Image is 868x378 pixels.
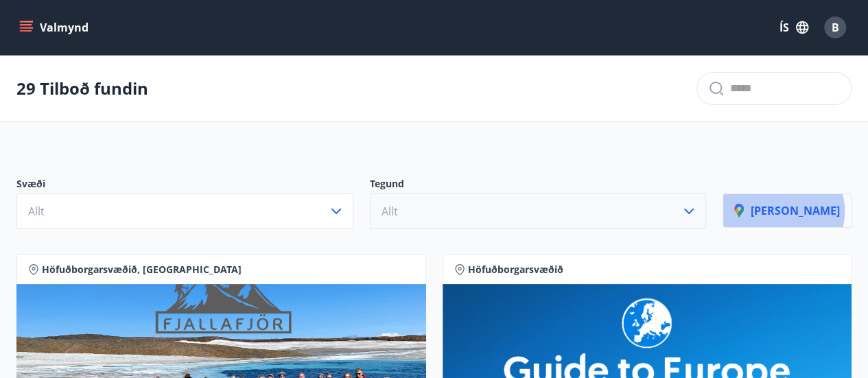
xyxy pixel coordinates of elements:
[16,15,94,40] button: menu
[819,11,852,44] button: B
[42,263,242,276] span: Höfuðborgarsvæðið, [GEOGRAPHIC_DATA]
[370,193,707,229] button: Allt
[468,263,563,276] span: Höfuðborgarsvæðið
[16,77,148,100] p: 29 Tilboð fundin
[723,193,852,228] button: [PERSON_NAME]
[370,177,707,193] p: Tegund
[16,193,353,229] button: Allt
[772,15,816,40] button: ÍS
[16,177,353,193] p: Svæði
[832,20,839,35] span: B
[382,204,398,219] span: Allt
[734,203,840,218] p: [PERSON_NAME]
[28,204,45,219] span: Allt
